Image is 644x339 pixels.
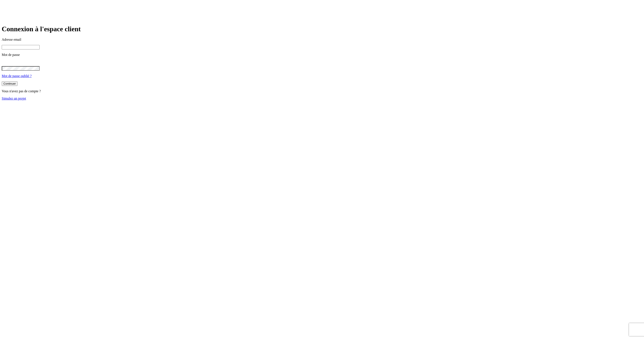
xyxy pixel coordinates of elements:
button: Continuer [2,81,18,86]
p: Mot de passe [2,53,642,57]
h1: Connexion à l'espace client [2,25,642,33]
p: Vous n'avez pas de compte ? [2,89,642,93]
div: Continuer [3,82,16,85]
a: Mot de passe oublié ? [2,74,32,78]
a: Simulez un projet [2,97,26,100]
p: Adresse email [2,38,642,42]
